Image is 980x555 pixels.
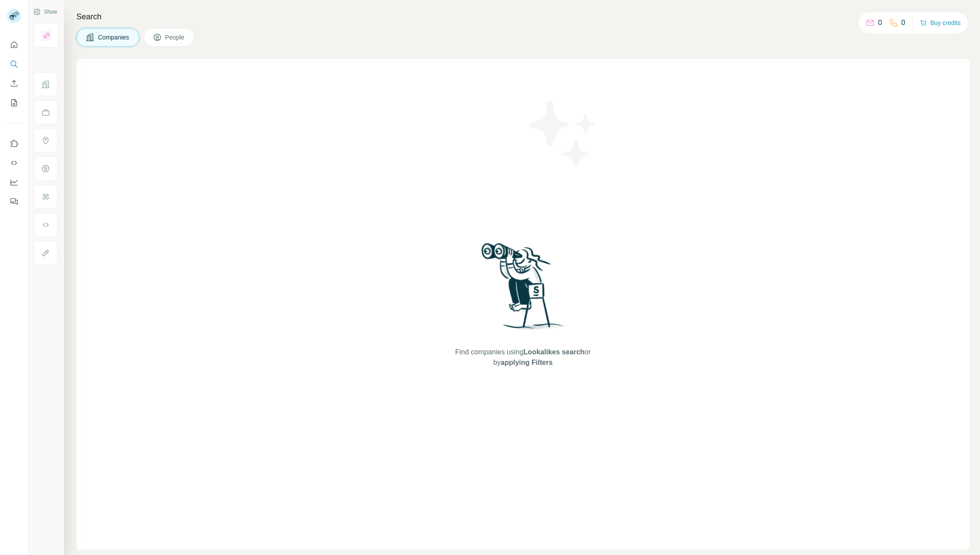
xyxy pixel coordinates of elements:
img: Surfe Illustration - Woman searching with binoculars [477,241,569,339]
img: Surfe Illustration - Stars [523,94,602,173]
p: 0 [901,18,905,28]
button: Buy credits [920,17,961,29]
button: Feedback [7,194,21,209]
button: Use Surfe on LinkedIn [7,136,21,151]
button: My lists [7,95,21,111]
button: Enrich CSV [7,76,21,91]
span: People [165,33,185,42]
span: Lookalikes search [524,348,585,356]
p: 0 [878,18,882,28]
h4: Search [76,11,969,23]
button: Dashboard [7,174,21,190]
span: Companies [98,33,130,42]
button: Show [27,5,63,18]
span: applying Filters [501,359,553,366]
button: Search [7,56,21,72]
button: Use Surfe API [7,155,21,171]
button: Quick start [7,37,21,53]
span: Find companies using or by [452,347,593,368]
